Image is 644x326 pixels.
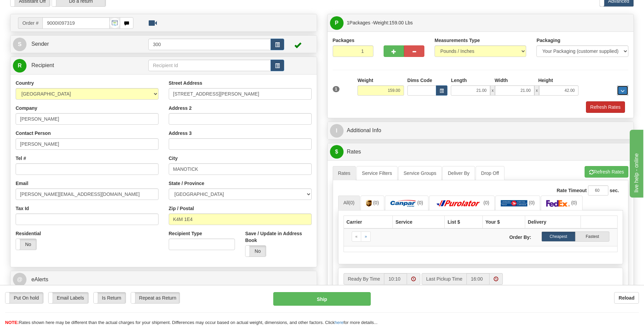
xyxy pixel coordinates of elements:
span: I [330,124,344,138]
label: Email [16,180,28,187]
a: Next [361,231,371,242]
input: Sender Id [148,39,271,50]
label: Length [451,77,467,84]
input: Recipient Id [148,60,271,71]
th: Carrier [344,216,392,228]
button: Ship [273,292,370,306]
label: Fastest [575,231,609,242]
span: (0) [349,200,354,205]
label: Address 2 [169,105,192,111]
span: 159.00 [389,20,404,25]
label: Height [538,77,553,84]
a: Service Groups [398,166,442,180]
span: x [534,85,539,96]
span: (0) [529,200,535,205]
a: $Rates [330,145,631,159]
label: Country [16,80,34,86]
th: List $ [445,216,482,228]
img: Canada Post [501,200,528,207]
label: Dims Code [407,77,432,84]
a: IAdditional Info [330,124,631,138]
div: ... [617,85,628,96]
span: (0) [373,200,379,205]
img: Purolator [435,200,482,207]
label: City [169,155,178,162]
b: Reload [619,295,634,301]
label: Save / Update in Address Book [245,230,311,244]
span: x [490,85,495,96]
span: (0) [483,200,489,205]
label: Measurements Type [435,37,480,44]
button: Refresh Rates [586,101,625,113]
label: Width [495,77,508,84]
span: @ [13,273,26,286]
span: Weight: [373,20,413,25]
span: $ [330,145,344,159]
label: Street Address [169,80,202,86]
span: Sender [31,41,49,47]
span: Order # [18,17,42,29]
th: Service [392,216,444,228]
label: Address 3 [169,130,192,137]
span: « [355,234,358,239]
label: Weight [357,77,373,84]
label: Order By: [480,231,536,241]
img: Canpar [390,200,416,207]
img: API [110,18,120,28]
label: Tax Id [16,205,29,212]
label: Repeat as Return [131,292,180,303]
input: Enter a location [169,88,312,100]
span: (0) [571,200,577,205]
label: Rate Timeout [557,187,587,194]
label: Tel # [16,155,26,162]
label: Email Labels [49,292,88,303]
a: Deliver By [442,166,475,180]
label: Is Return [94,292,126,303]
span: P [330,16,344,30]
span: » [365,234,367,239]
a: Previous [352,231,362,242]
label: Residential [16,230,41,237]
button: Refresh Rates [585,166,628,178]
th: Your $ [482,216,525,228]
span: 1 [333,86,340,92]
label: Cheapest [541,231,575,242]
label: Put On hold [5,292,43,303]
label: Zip / Postal [169,205,194,212]
label: Packages [333,37,355,44]
span: NOTE: [5,320,19,325]
span: Lbs [405,20,413,25]
label: Packaging [536,37,560,44]
a: here [335,320,344,325]
a: P 1Packages -Weight:159.00 Lbs [330,16,631,30]
a: S Sender [13,37,148,51]
label: Company [16,105,37,111]
label: sec. [610,187,619,194]
img: UPS [366,200,372,207]
a: R Recipient [13,59,133,73]
label: Recipient Type [169,230,202,237]
img: FedEx Express® [546,200,570,207]
a: Service Filters [356,166,398,180]
label: No [16,239,36,250]
span: R [13,59,26,73]
a: Drop Off [476,166,504,180]
span: Recipient [31,62,54,68]
th: Delivery [525,216,581,228]
a: All [338,196,360,210]
a: Rates [333,166,356,180]
label: Ready By Time [344,273,384,285]
a: @ eAlerts [13,273,314,287]
label: Contact Person [16,130,51,137]
span: Packages - [347,16,413,29]
span: 1 [347,20,350,25]
label: State / Province [169,180,204,187]
span: eAlerts [31,277,48,282]
label: No [245,246,266,257]
span: (0) [417,200,423,205]
div: live help - online [5,4,63,12]
label: Last Pickup Time [422,273,466,285]
span: S [13,38,26,51]
iframe: chat widget [628,128,643,198]
button: Reload [614,292,639,304]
